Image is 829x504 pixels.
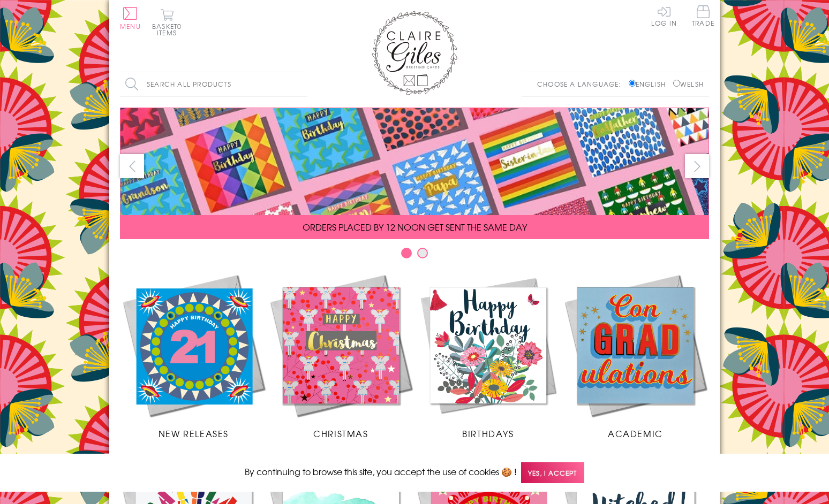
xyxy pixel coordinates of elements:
span: Birthdays [462,427,514,440]
input: Search all products [120,72,307,96]
label: Welsh [673,79,704,89]
input: Welsh [673,80,680,87]
a: Birthdays [414,272,562,440]
a: Academic [562,272,709,440]
a: Trade [692,5,714,28]
label: English [629,79,671,89]
span: Menu [120,21,141,31]
input: Search [297,72,307,96]
button: Menu [120,7,141,29]
span: New Releases [159,427,229,440]
button: prev [120,154,144,178]
span: Yes, I accept [521,462,584,483]
span: ORDERS PLACED BY 12 NOON GET SENT THE SAME DAY [303,220,527,233]
span: Trade [692,5,714,26]
span: Academic [608,427,663,440]
span: Christmas [313,427,368,440]
span: 0 items [157,21,182,37]
img: Claire Giles Greetings Cards [372,11,457,95]
button: next [685,154,709,178]
p: Choose a language: [537,79,627,89]
button: Carousel Page 2 [417,248,428,258]
button: Basket0 items [152,9,182,36]
input: English [629,80,636,87]
div: Carousel Pagination [120,247,709,264]
a: Christmas [267,272,414,440]
a: New Releases [120,272,267,440]
button: Carousel Page 1 (Current Slide) [401,248,412,258]
a: Log In [651,5,677,26]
